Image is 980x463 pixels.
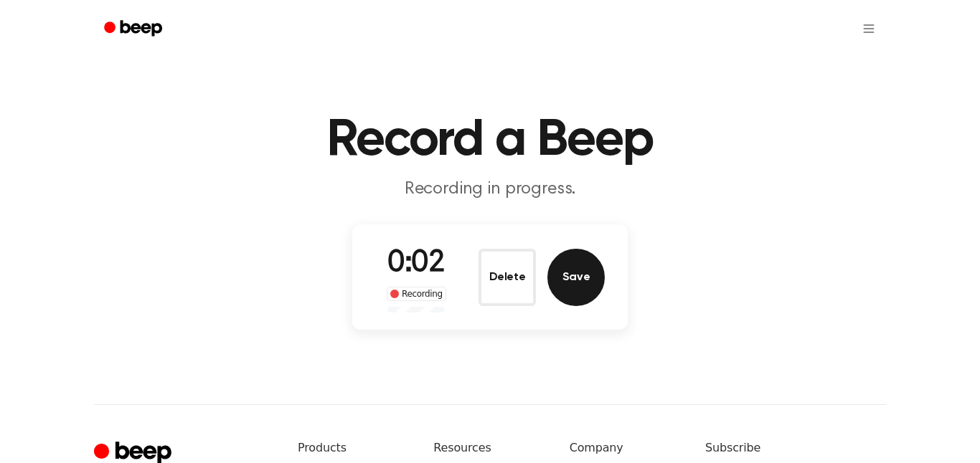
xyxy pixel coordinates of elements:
[547,249,605,306] button: Save Audio Record
[94,15,175,43] a: Beep
[479,249,536,306] button: Delete Audio Record
[387,249,445,279] span: 0:02
[705,439,886,457] h6: Subscribe
[433,439,546,457] h6: Resources
[570,439,682,457] h6: Company
[215,178,765,201] p: Recording in progress.
[387,287,446,301] div: Recording
[298,439,410,457] h6: Products
[852,11,886,46] button: Open menu
[123,115,857,166] h1: Record a Beep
